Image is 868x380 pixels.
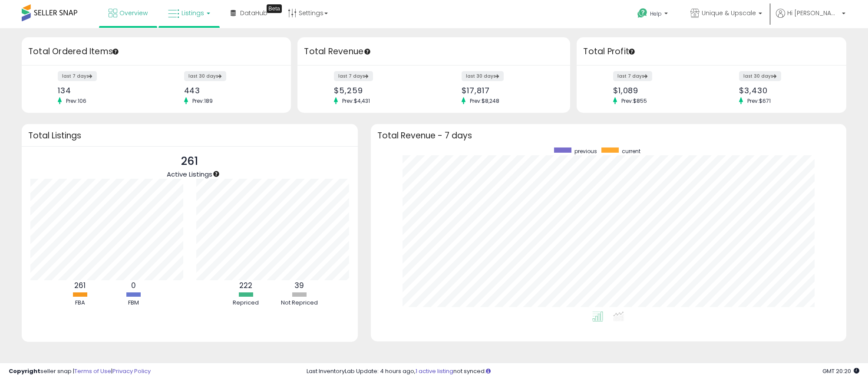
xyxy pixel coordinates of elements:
[58,86,150,95] div: 134
[628,48,636,56] div: Tooltip anchor
[334,86,427,95] div: $5,259
[363,48,371,56] div: Tooltip anchor
[787,9,839,17] span: Hi [PERSON_NAME]
[338,97,374,105] span: Prev: $4,431
[58,71,97,81] label: last 7 days
[702,9,756,17] span: Unique & Upscale
[220,299,272,307] div: Repriced
[613,71,652,81] label: last 7 days
[267,4,282,13] div: Tooltip anchor
[465,97,504,105] span: Prev: $8,248
[184,86,276,95] div: 443
[9,367,151,376] div: seller snap | |
[334,71,373,81] label: last 7 days
[62,97,91,105] span: Prev: 106
[650,10,662,17] span: Help
[462,71,504,81] label: last 30 days
[239,280,252,291] b: 222
[167,153,212,170] p: 261
[416,367,453,375] a: 1 active listing
[9,367,40,375] strong: Copyright
[28,46,284,58] h3: Total Ordered Items
[294,280,304,291] b: 39
[622,147,640,155] span: current
[184,71,226,81] label: last 30 days
[462,86,555,95] div: $17,817
[167,170,212,179] span: Active Listings
[74,280,86,291] b: 261
[307,367,859,376] div: Last InventoryLab Update: 4 hours ago, not synced.
[377,132,840,139] h3: Total Revenue - 7 days
[119,9,148,17] span: Overview
[583,46,839,58] h3: Total Profit
[188,97,217,105] span: Prev: 189
[304,46,564,58] h3: Total Revenue
[822,367,859,375] span: 2025-09-9 20:20 GMT
[74,367,111,375] a: Terms of Use
[28,132,351,139] h3: Total Listings
[107,299,159,307] div: FBM
[617,97,651,105] span: Prev: $855
[630,1,677,28] a: Help
[182,9,204,17] span: Listings
[574,147,597,155] span: previous
[240,9,267,17] span: DataHub
[131,280,136,291] b: 0
[776,9,845,28] a: Hi [PERSON_NAME]
[112,367,151,375] a: Privacy Policy
[212,170,220,178] div: Tooltip anchor
[273,299,325,307] div: Not Repriced
[54,299,106,307] div: FBA
[613,86,705,95] div: $1,089
[637,8,648,19] i: Get Help
[739,71,781,81] label: last 30 days
[486,368,491,374] i: Click here to read more about un-synced listings.
[743,97,775,105] span: Prev: $671
[112,48,119,56] div: Tooltip anchor
[739,86,831,95] div: $3,430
